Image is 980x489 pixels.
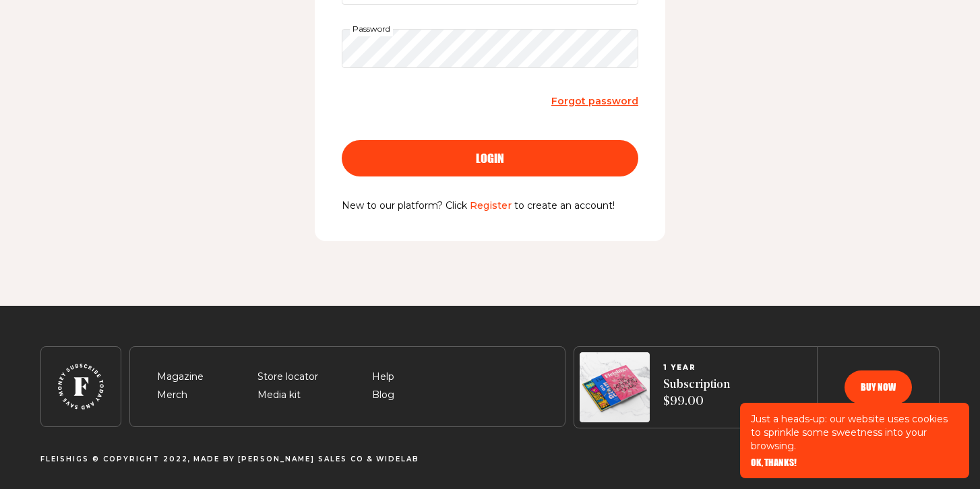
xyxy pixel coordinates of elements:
[580,352,650,422] img: Magazines image
[342,29,638,68] input: Password
[350,22,393,36] label: Password
[157,389,187,401] a: Merch
[157,370,204,383] a: Magazine
[342,198,638,214] p: New to our platform? Click to create an account!
[476,152,504,164] span: login
[845,370,912,404] button: Buy now
[372,370,394,383] a: Help
[367,455,373,463] span: &
[257,369,318,385] span: Store locator
[372,387,394,403] span: Blog
[663,364,730,372] span: 1 YEAR
[238,455,364,463] a: [PERSON_NAME] Sales CO
[40,455,188,463] span: Fleishigs © Copyright 2022
[376,455,419,463] a: Widelab
[188,455,191,463] span: ,
[257,387,301,403] span: Media kit
[157,369,204,385] span: Magazine
[193,455,235,463] span: Made By
[751,412,958,453] p: Just a heads-up: our website uses cookies to sprinkle some sweetness into your browsing.
[663,377,730,410] span: Subscription $99.00
[257,389,301,401] a: Media kit
[551,95,638,107] span: Forgot password
[861,383,896,392] span: Buy now
[372,369,394,385] span: Help
[257,370,318,383] a: Store locator
[372,389,394,401] a: Blog
[551,92,638,110] a: Forgot password
[157,387,187,403] span: Merch
[342,140,638,176] button: login
[470,199,512,211] a: Register
[751,458,797,467] button: OK, THANKS!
